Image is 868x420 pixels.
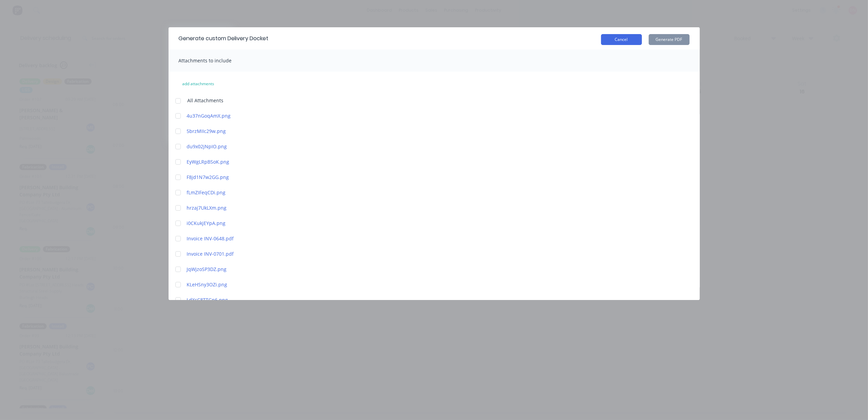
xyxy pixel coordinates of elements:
[175,78,222,89] button: add attachments
[187,235,306,242] a: Invoice INV-0648.pdf
[187,112,306,119] a: 4u37nGoqAmX.png
[179,34,269,43] div: Generate custom Delivery Docket
[187,220,306,227] a: i0CKukjEYpA.png
[187,127,306,135] a: 5brzMIIc29w.png
[187,158,306,165] a: EyWgLRpBSoK.png
[187,189,306,196] a: fLmZIFeqCDi.png
[187,281,306,288] a: KLeHSny3OZi.png
[188,97,224,104] span: All Attachments
[179,57,232,64] span: Attachments to include
[649,34,690,45] button: Generate PDF
[187,143,306,150] a: du9x02jNpIO.png
[187,250,306,257] a: Invoice INV-0701.pdf
[601,34,642,45] button: Cancel
[187,296,306,303] a: LdXcC8TTGp6.png
[187,266,306,273] a: JqWjzoSP3DZ.png
[187,204,306,211] a: hrzaj7UkLXm.png
[187,174,306,181] a: F8jd1N7w2GG.png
